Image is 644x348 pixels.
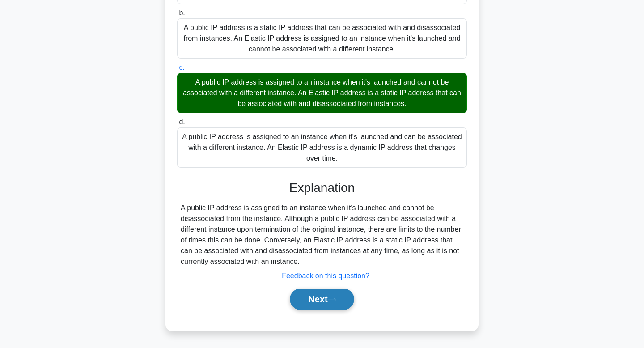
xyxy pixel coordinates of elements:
div: A public IP address is assigned to an instance when it's launched and cannot be disassociated fro... [181,203,463,267]
span: d. [179,118,185,126]
a: Feedback on this question? [282,272,369,280]
span: c. [179,64,184,71]
h3: Explanation [182,180,462,195]
div: A public IP address is assigned to an instance when it's launched and cannot be associated with a... [177,73,467,113]
div: A public IP address is assigned to an instance when it's launched and can be associated with a di... [177,127,467,168]
span: b. [179,9,185,17]
button: Next [290,289,354,310]
div: A public IP address is a static IP address that can be associated with and disassociated from ins... [177,18,467,59]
